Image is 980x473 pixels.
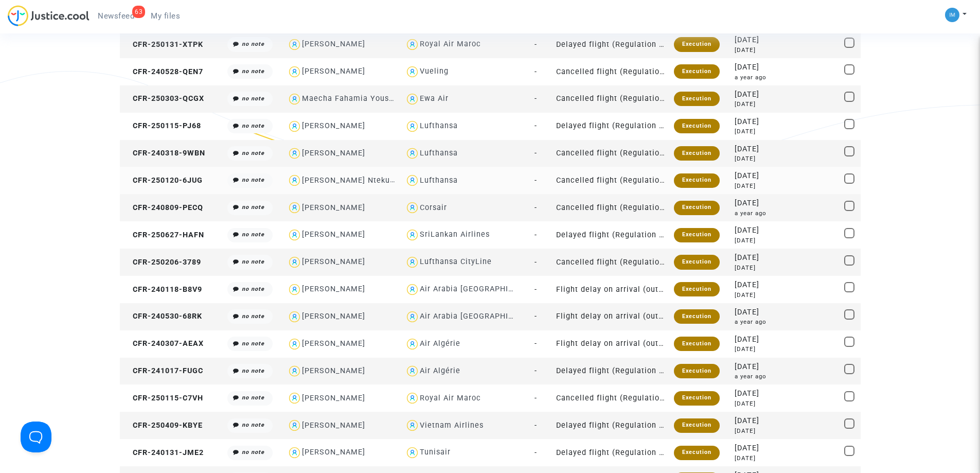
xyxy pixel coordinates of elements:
div: [DATE] [735,264,783,272]
span: CFR-241017-FUGC [123,366,203,375]
td: Flight delay on arrival (outside of EU - Montreal Convention) [553,330,670,358]
div: [DATE] [735,307,783,318]
div: [PERSON_NAME] [302,230,365,239]
div: [DATE] [735,89,783,100]
div: [DATE] [735,345,783,354]
div: [DATE] [735,34,783,46]
div: [PERSON_NAME] [302,121,365,130]
div: [DATE] [735,154,783,163]
div: Air Algérie [420,339,460,348]
img: icon-user.svg [287,418,302,433]
span: My files [151,11,180,21]
img: icon-user.svg [405,37,420,52]
span: - [534,285,537,294]
span: CFR-250627-HAFN [123,231,204,239]
span: CFR-250206-3789 [123,258,201,267]
i: no note [242,177,264,183]
span: CFR-240131-JME2 [123,448,204,457]
img: icon-user.svg [405,64,420,79]
div: Ewa Air [420,94,449,103]
img: a105443982b9e25553e3eed4c9f672e7 [945,8,959,22]
img: icon-user.svg [405,146,420,161]
td: Flight delay on arrival (outside of EU - Montreal Convention) [553,303,670,330]
div: a year ago [735,73,783,82]
div: 63 [132,6,145,18]
div: [PERSON_NAME] [302,203,365,212]
img: icon-user.svg [287,227,302,242]
td: Delayed flight (Regulation EC 261/2004) [553,31,670,58]
div: a year ago [735,372,783,381]
div: Execution [674,282,720,296]
span: Newsfeed [98,11,134,21]
span: CFR-240118-B8V9 [123,285,202,294]
img: icon-user.svg [405,282,420,297]
div: Execution [674,92,720,106]
div: Execution [674,173,720,188]
a: 63Newsfeed [90,8,142,24]
img: icon-user.svg [405,227,420,242]
img: icon-user.svg [405,418,420,433]
td: Cancelled flight (Regulation EC 261/2004) [553,167,670,194]
div: Vueling [420,67,449,76]
img: icon-user.svg [405,119,420,134]
span: - [534,40,537,49]
div: [DATE] [735,225,783,236]
span: - [534,176,537,185]
div: [PERSON_NAME] [302,394,365,402]
div: a year ago [735,209,783,218]
div: Execution [674,418,720,433]
img: icon-user.svg [405,173,420,188]
i: no note [242,122,264,129]
div: [DATE] [735,427,783,435]
td: Cancelled flight (Regulation EC 261/2004) [553,384,670,412]
img: icon-user.svg [287,364,302,379]
div: [PERSON_NAME] [302,40,365,48]
div: Execution [674,446,720,460]
i: no note [242,95,264,102]
img: icon-user.svg [405,255,420,270]
div: [DATE] [735,116,783,128]
div: Lufthansa [420,121,458,130]
div: [DATE] [735,127,783,136]
img: icon-user.svg [287,173,302,188]
span: CFR-250131-XTPK [123,40,203,49]
span: - [534,421,537,430]
div: Lufthansa [420,149,458,157]
td: Cancelled flight (Regulation EC 261/2004) [553,140,670,167]
img: icon-user.svg [287,92,302,107]
td: Cancelled flight (Regulation EC 261/2004) [553,194,670,221]
div: [DATE] [735,236,783,245]
i: no note [242,422,264,428]
div: Execution [674,337,720,351]
span: CFR-250115-C7VH [123,394,203,402]
i: no note [242,150,264,156]
span: CFR-240307-AEAX [123,339,204,348]
span: CFR-240530-68RK [123,312,202,321]
span: CFR-240318-9WBN [123,149,205,157]
div: Air Arabia [GEOGRAPHIC_DATA] [420,312,540,321]
div: [DATE] [735,182,783,190]
div: [DATE] [735,279,783,291]
div: Air Arabia [GEOGRAPHIC_DATA] [420,285,540,293]
div: Royal Air Maroc [420,394,481,402]
img: icon-user.svg [405,200,420,215]
span: - [534,366,537,375]
div: Maecha Fahamia Youssouf [302,94,405,103]
td: Delayed flight (Regulation EC 261/2004) [553,113,670,140]
div: [PERSON_NAME] [302,149,365,157]
img: icon-user.svg [287,445,302,460]
div: [DATE] [735,334,783,345]
img: icon-user.svg [405,92,420,107]
img: icon-user.svg [287,119,302,134]
div: Lufthansa CityLine [420,257,492,266]
img: icon-user.svg [287,282,302,297]
img: icon-user.svg [287,309,302,324]
img: icon-user.svg [287,200,302,215]
div: Lufthansa [420,176,458,185]
img: icon-user.svg [405,337,420,352]
i: no note [242,41,264,47]
div: Tunisair [420,448,451,457]
img: icon-user.svg [405,391,420,406]
div: Air Algérie [420,366,460,375]
div: Execution [674,309,720,324]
